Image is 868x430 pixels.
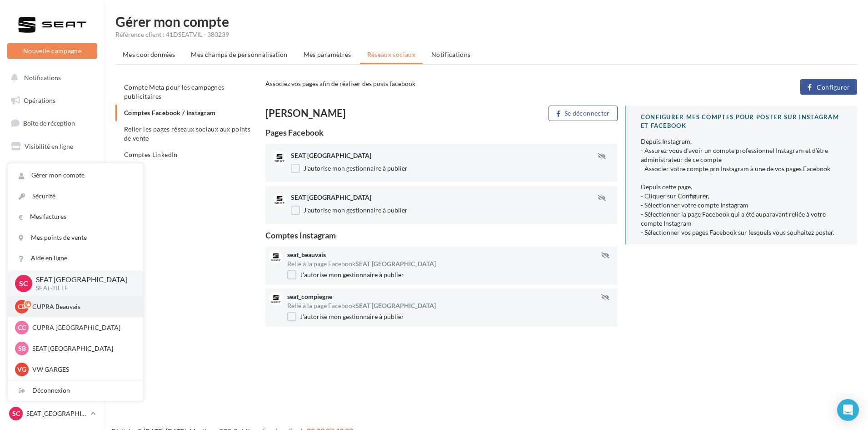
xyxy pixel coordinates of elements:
[5,205,99,224] a: Médiathèque
[5,91,99,110] a: Opérations
[8,186,143,207] a: Sécurité
[8,228,143,248] a: Mes points de vente
[641,113,843,130] div: CONFIGURER MES COMPTES POUR POSTER sur instagram et facebook
[18,302,26,311] span: CB
[817,84,850,91] span: Configurer
[287,293,332,300] span: seat_compiegne
[115,54,137,60] div: Mots-clés
[105,53,112,60] img: tab_keywords_by_traffic_grey.svg
[15,24,22,31] img: website_grey.svg
[800,79,857,95] button: Configurer
[24,96,55,104] span: Opérations
[291,164,408,173] label: J'autorise mon gestionnaire à publier
[18,323,26,332] span: CC
[115,30,857,39] div: Référence client : 41DSEATVIL - 380239
[641,137,843,237] div: Depuis Instagram, - Assurez-vous d’avoir un compte professionnel Instagram et d’être administrate...
[287,251,326,258] span: seat_beauvais
[549,106,617,121] button: Se déconnecter
[36,274,129,285] p: SEAT [GEOGRAPHIC_DATA]
[5,182,99,201] a: Contacts
[7,405,97,422] a: SC SEAT [GEOGRAPHIC_DATA]
[124,83,224,100] span: Compte Meta pour les campagnes publicitaires
[32,365,132,374] p: VW GARGES
[431,51,471,58] span: Notifications
[15,15,22,22] img: logo_orange.svg
[291,206,408,215] label: J'autorise mon gestionnaire à publier
[355,260,436,268] span: SEAT [GEOGRAPHIC_DATA]
[5,68,95,87] button: Notifications
[5,113,99,133] a: Boîte de réception
[17,365,26,374] span: VG
[8,165,143,186] a: Gérer mon compte
[265,231,618,239] div: Comptes Instagram
[32,302,132,311] p: CUPRA Beauvais
[5,137,99,156] a: Visibilité en ligne
[48,54,70,60] div: Domaine
[191,51,288,58] span: Mes champs de personnalisation
[291,152,371,159] span: SEAT [GEOGRAPHIC_DATA]
[265,128,618,137] div: Pages Facebook
[8,248,143,268] a: Aide en ligne
[291,193,371,201] span: SEAT [GEOGRAPHIC_DATA]
[5,228,99,247] a: Calendrier
[123,51,175,58] span: Mes coordonnées
[5,160,99,179] a: Campagnes
[287,270,404,279] label: J'autorise mon gestionnaire à publier
[38,53,45,60] img: tab_domain_overview_orange.svg
[32,344,132,353] p: SEAT [GEOGRAPHIC_DATA]
[287,312,404,321] label: J'autorise mon gestionnaire à publier
[18,344,26,353] span: SB
[12,409,20,418] span: SC
[25,142,73,150] span: Visibilité en ligne
[304,51,351,58] span: Mes paramètres
[124,125,250,142] span: Relier les pages réseaux sociaux aux points de vente
[7,43,97,59] button: Nouvelle campagne
[837,399,859,421] div: Open Intercom Messenger
[24,24,103,31] div: Domaine: [DOMAIN_NAME]
[287,259,614,268] div: Relié à la page Facebook
[124,151,178,158] span: Comptes LinkedIn
[8,207,143,227] a: Mes factures
[23,119,75,127] span: Boîte de réception
[36,284,129,293] p: SEAT-TILLE
[24,74,61,81] span: Notifications
[115,15,857,28] h1: Gérer mon compte
[19,278,28,288] span: SC
[265,80,415,87] span: Associez vos pages afin de réaliser des posts facebook
[8,380,143,401] div: Déconnexion
[287,301,614,310] div: Relié à la page Facebook
[25,15,45,22] div: v 4.0.25
[355,302,436,309] span: SEAT [GEOGRAPHIC_DATA]
[32,323,132,332] p: CUPRA [GEOGRAPHIC_DATA]
[265,108,438,118] div: [PERSON_NAME]
[26,409,87,418] p: SEAT [GEOGRAPHIC_DATA]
